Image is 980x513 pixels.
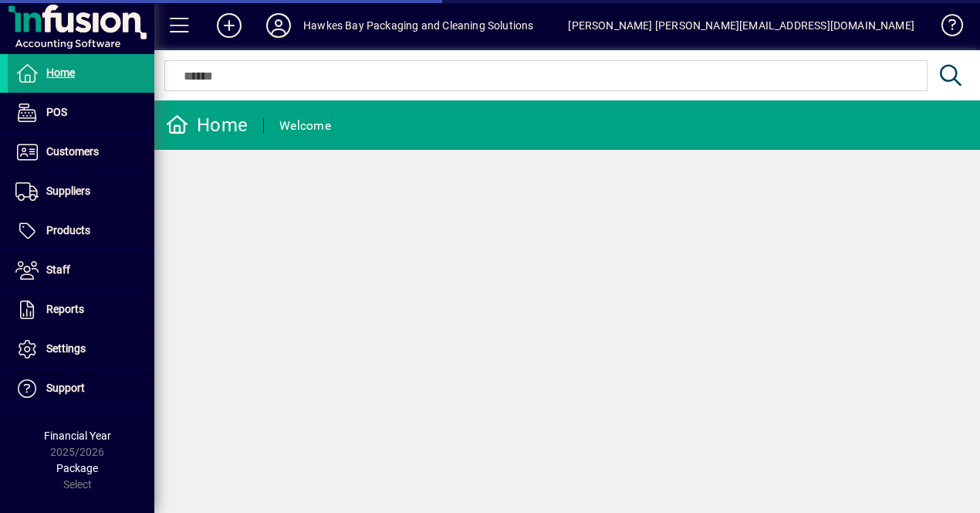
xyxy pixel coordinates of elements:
[46,224,90,236] span: Products
[8,369,154,408] a: Support
[8,133,154,172] a: Customers
[930,3,961,53] a: Knowledge Base
[254,12,303,39] button: Profile
[46,106,67,118] span: POS
[46,145,99,158] span: Customers
[46,342,86,355] span: Settings
[8,212,154,250] a: Products
[56,462,98,474] span: Package
[46,382,85,394] span: Support
[46,185,90,197] span: Suppliers
[8,251,154,290] a: Staff
[8,93,154,132] a: POS
[44,430,111,442] span: Financial Year
[568,13,914,38] div: [PERSON_NAME] [PERSON_NAME][EMAIL_ADDRESS][DOMAIN_NAME]
[8,172,154,211] a: Suppliers
[8,330,154,369] a: Settings
[279,114,331,138] div: Welcome
[166,113,248,138] div: Home
[8,290,154,329] a: Reports
[46,66,75,79] span: Home
[46,303,84,315] span: Reports
[204,12,254,39] button: Add
[303,13,534,38] div: Hawkes Bay Packaging and Cleaning Solutions
[46,263,70,276] span: Staff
